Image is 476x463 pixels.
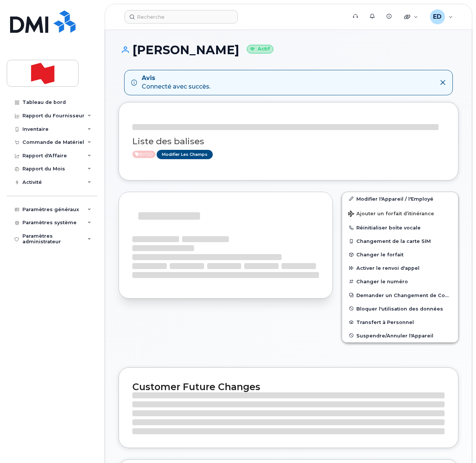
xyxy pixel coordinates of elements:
button: Activer le renvoi d'appel [342,261,458,275]
button: Bloquer l'utilisation des données [342,302,458,315]
button: Transfert à Personnel [342,315,458,329]
button: Changer le forfait [342,248,458,261]
button: Demander un Changement de Compte [342,288,458,302]
button: Ajouter un forfait d’itinérance [342,206,458,221]
button: Réinitialiser boîte vocale [342,221,458,234]
a: Modifier l'Appareil / l'Employé [342,192,458,206]
a: Modifier les Champs [157,150,213,159]
span: Changer le forfait [356,252,403,257]
strong: Avis [142,74,211,83]
small: Actif [247,45,273,53]
span: Suspendre/Annuler l'Appareil [356,333,433,338]
h1: [PERSON_NAME] [119,43,458,56]
button: Changer le numéro [342,275,458,288]
span: Active [132,151,156,158]
h2: Customer Future Changes [132,381,445,392]
button: Suspendre/Annuler l'Appareil [342,329,458,342]
button: Changement de la carte SIM [342,234,458,248]
span: Ajouter un forfait d’itinérance [348,211,434,218]
h3: Liste des balises [132,137,445,146]
div: Connecté avec succès. [142,74,211,91]
span: Activer le renvoi d'appel [356,265,420,271]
